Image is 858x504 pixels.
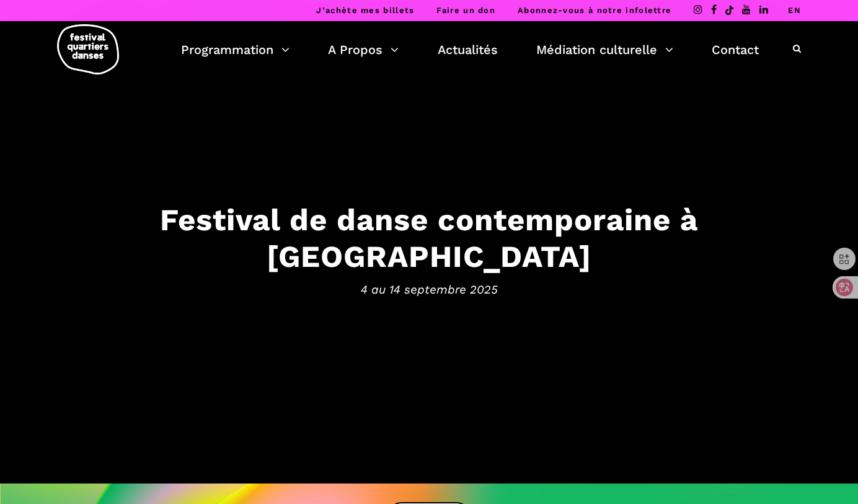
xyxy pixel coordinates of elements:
a: Faire un don [436,6,495,15]
a: A Propos [328,39,399,60]
a: Contact [712,39,759,60]
h3: Festival de danse contemporaine à [GEOGRAPHIC_DATA] [45,201,813,274]
a: Médiation culturelle [536,39,673,60]
a: J’achète mes billets [316,6,414,15]
a: EN [788,6,801,15]
a: Abonnez-vous à notre infolettre [518,6,671,15]
a: Programmation [181,39,290,60]
img: logo-fqd-med [57,24,119,74]
span: 4 au 14 septembre 2025 [45,281,813,299]
a: Actualités [438,39,498,60]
